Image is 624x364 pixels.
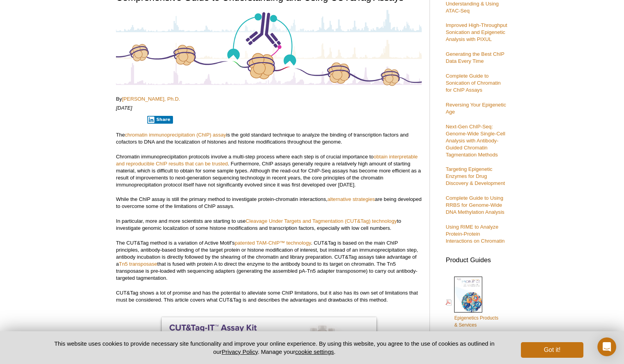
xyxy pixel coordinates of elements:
[235,240,311,246] a: patented TAM-ChIP™ technology
[116,218,422,232] p: In particular, more and more scientists are starting to use to investigate genomic localization o...
[116,131,422,146] p: The is the gold standard technique to analyze the binding of transcription factors and cofactors ...
[446,51,504,64] a: Generating the Best ChIP Data Every Time
[327,196,375,202] a: alternative strategies
[116,196,422,210] p: While the ChIP assay is still the primary method to investigate protein-chromatin interactions, a...
[116,154,418,167] a: obtain interpretable and reproducible ChIP results that can be trusted
[116,96,422,103] p: By
[116,115,142,123] iframe: X Post Button
[521,342,583,358] button: Got it!
[446,224,505,244] a: Using RIME to Analyze Protein-Protein Interactions on Chromatin
[222,348,258,355] a: Privacy Policy
[119,261,157,267] a: Tn5 transposase
[597,337,616,356] div: Open Intercom Messenger
[116,289,422,304] p: CUT&Tag shows a lot of promise and has the potential to alleviate some ChIP limitations, but it a...
[446,252,508,264] h3: Product Guides
[41,339,508,356] p: This website uses cookies to provide necessary site functionality and improve your online experie...
[122,96,180,102] a: [PERSON_NAME], Ph.D.
[446,102,506,115] a: Reversing Your Epigenetic Age
[125,132,226,138] a: chromatin immunoprecipitation (ChIP) assay
[147,116,173,124] button: Share
[116,153,422,188] p: Chromatin immunoprecipitation protocols involve a multi-step process where each step is of crucia...
[116,105,132,111] em: [DATE]
[446,73,501,93] a: Complete Guide to Sonication of Chromatin for ChIP Assays
[454,277,482,313] img: Epi_brochure_140604_cover_web_70x200
[246,218,397,224] a: Cleavage Under Targets and Tagmentation (CUT&Tag) technology
[116,9,422,87] img: Antibody-Based Tagmentation Notes
[446,124,505,158] a: Next-Gen ChIP-Seq: Genome-Wide Single-Cell Analysis with Antibody-Guided Chromatin Tagmentation M...
[446,166,505,186] a: Targeting Epigenetic Enzymes for Drug Discovery & Development
[446,22,507,42] a: Improved High-Throughput Sonication and Epigenetic Analysis with PIXUL
[454,315,498,328] span: Epigenetics Products & Services
[446,195,504,215] a: Complete Guide to Using RRBS for Genome-Wide DNA Methylation Analysis
[446,276,498,329] a: Epigenetics Products& Services
[116,240,422,282] p: The CUT&Tag method is a variation of Active Motif’s . CUT&Tag is based on the main ChIP principle...
[295,348,334,355] button: cookie settings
